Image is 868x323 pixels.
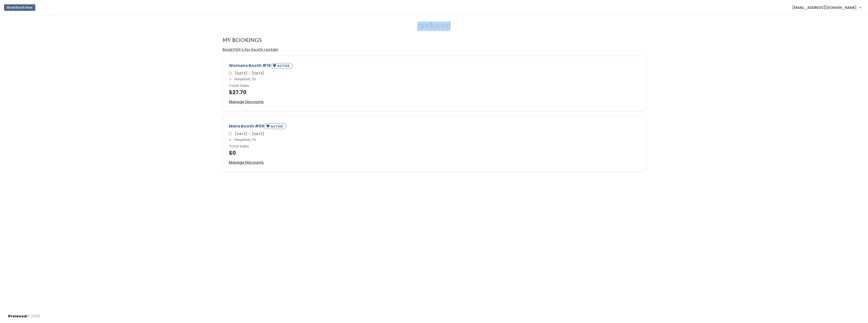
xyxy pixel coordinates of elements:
[223,37,262,43] h4: My Bookings
[229,84,639,88] h6: Total Sales
[271,124,284,129] small: ACTIVE
[232,137,256,142] span: Houston, Tx
[418,21,450,31] img: preloved logo
[233,71,264,76] span: [DATE] - [DATE]
[8,310,40,319] div: © 2025
[792,5,857,10] span: [EMAIL_ADDRESS][DOMAIN_NAME]
[229,89,639,95] h4: $27.70
[229,160,264,165] u: Manage Discounts
[229,150,639,156] h4: $0
[232,77,256,82] span: Houston, Tx
[229,63,639,70] div: Womens Booth #19
[229,99,264,105] a: Manage Discounts
[4,2,35,13] a: Book Booth Now
[233,131,264,136] span: [DATE] - [DATE]
[223,47,278,52] a: Read FAQ's for booth rentals
[229,144,639,148] h6: Total Sales
[8,314,27,319] span: Preloved
[4,4,35,11] button: Book Booth Now
[277,64,290,68] small: ACTIVE
[229,160,264,165] a: Manage Discounts
[787,2,866,13] a: [EMAIL_ADDRESS][DOMAIN_NAME]
[229,123,639,131] div: Mens Booth #59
